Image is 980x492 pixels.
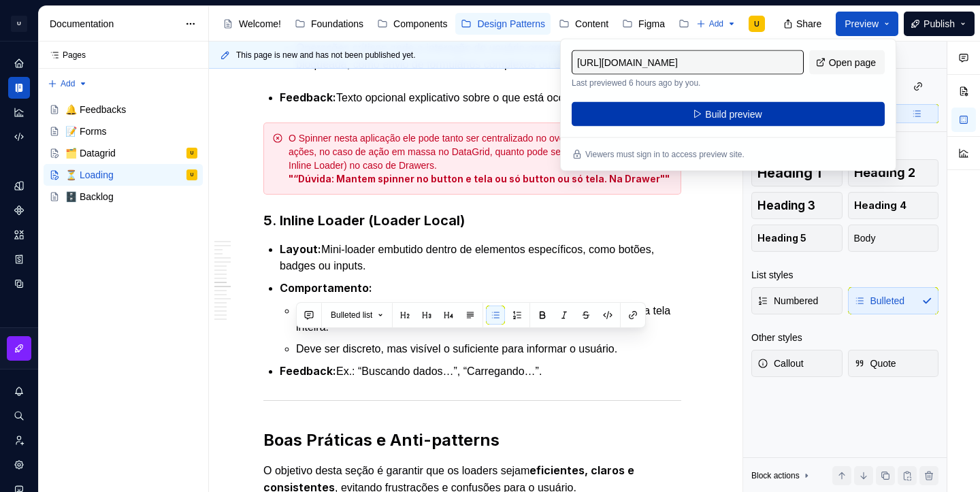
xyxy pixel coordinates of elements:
[217,13,287,35] a: Welcome!
[796,17,821,31] span: Share
[751,466,812,485] div: Block actions
[263,212,465,229] strong: 5. Inline Loader (Loader Local)
[572,78,804,88] p: Last previewed 6 hours ago by you.
[50,17,178,31] div: Documentation
[311,17,363,31] div: Foundations
[8,273,30,295] a: Data sources
[280,281,372,295] strong: Comportamento:
[757,231,806,245] span: Heading 5
[751,331,802,344] div: Other styles
[455,13,551,35] a: Design Patterns
[280,91,336,104] strong: Feedback:
[331,310,372,321] span: Bulleted list
[191,168,193,182] div: U
[263,430,500,450] strong: Boas Práticas e Anti-patterns
[280,363,681,380] p: Ex.: “Buscando dados…”, “Carregando…”.
[673,13,747,35] a: Changelog
[296,341,681,357] p: Deve ser discreto, mas visível o suficiente para informar o usuário.
[325,306,389,325] button: Bulleted list
[65,190,114,203] div: 🗄️ Backlog
[572,102,885,127] button: Build preview
[848,192,939,219] button: Heading 4
[65,146,116,160] div: 🗂️ Datagrid
[757,166,821,180] span: Heading 1
[751,350,843,377] button: Callout
[280,241,681,274] p: Mini-loader embutido dentro de elementos específicos, como botões, badges ou inputs.
[692,14,740,33] button: Add
[11,16,27,32] div: U
[8,429,30,451] a: Invite team
[8,454,30,476] a: Settings
[477,17,545,31] div: Design Patterns
[751,287,843,314] button: Numbered
[44,120,203,142] a: 📝 Forms
[280,89,681,106] p: Texto opcional explicativo sobre o que está ocorrendo.
[65,168,114,182] div: ⏳ Loading
[709,18,723,29] span: Add
[8,126,30,148] a: Code automation
[705,108,762,121] span: Build preview
[8,199,30,221] a: Components
[236,50,416,61] span: This page is new and has not been published yet.
[44,142,203,164] a: 🗂️ DatagridU
[751,225,843,252] button: Heading 5
[8,77,30,99] div: Documentation
[751,192,843,219] button: Heading 3
[8,52,30,74] a: Home
[757,357,804,370] span: Callout
[280,364,336,378] strong: Feedback:
[854,357,896,370] span: Quote
[845,17,879,31] span: Preview
[393,17,447,31] div: Components
[751,470,800,481] div: Block actions
[8,248,30,270] a: Storybook stories
[44,74,92,93] button: Add
[754,18,759,29] div: U
[854,166,915,180] span: Heading 2
[8,405,30,427] div: Search ⌘K
[239,17,281,31] div: Welcome!
[854,231,876,245] span: Body
[836,12,898,36] button: Preview
[575,17,608,31] div: Content
[372,13,453,35] a: Components
[8,101,30,123] a: Analytics
[280,242,321,256] strong: Layout:
[854,199,906,212] span: Heading 4
[217,10,689,37] div: Page tree
[904,12,975,36] button: Publish
[44,50,86,61] div: Pages
[289,13,369,35] a: Foundations
[3,9,35,38] button: U
[8,380,30,402] button: Notifications
[65,125,107,138] div: 📝 Forms
[751,268,793,282] div: List styles
[757,199,815,212] span: Heading 3
[65,103,126,116] div: 🔔 Feedbacks
[585,149,745,160] p: Viewers must sign in to access preview site.
[8,175,30,197] a: Design tokens
[924,17,955,31] span: Publish
[638,17,665,31] div: Figma
[44,164,203,186] a: ⏳ LoadingU
[191,146,193,160] div: U
[848,350,939,377] button: Quote
[44,99,203,120] a: 🔔 Feedbacks
[809,50,885,75] a: Open page
[751,159,843,186] button: Heading 1
[848,159,939,186] button: Heading 2
[289,131,672,186] div: O Spinner nesta aplicação ele pode tanto ser centralizado no overlay bloqueando as ações, no caso...
[44,99,203,208] div: Page tree
[8,224,30,246] a: Assets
